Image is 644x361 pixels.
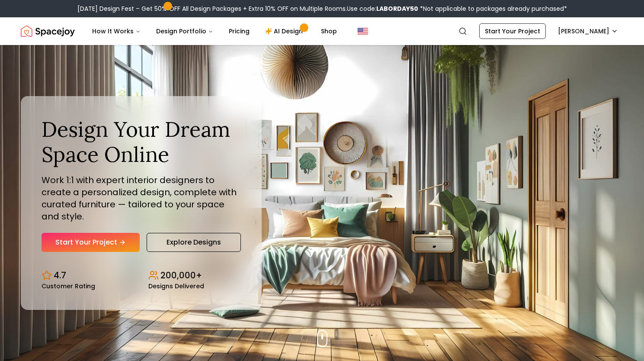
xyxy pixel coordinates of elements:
div: Design stats [42,262,241,289]
span: Use code: [347,4,418,13]
a: Explore Designs [147,233,241,252]
button: Design Portfolio [149,23,220,40]
p: 4.7 [54,269,66,281]
nav: Main [85,23,344,40]
button: [PERSON_NAME] [553,23,623,39]
a: Pricing [222,23,256,40]
span: *Not applicable to packages already purchased* [418,4,567,13]
p: 200,000+ [160,269,202,281]
a: Shop [314,23,344,40]
small: Designs Delivered [148,283,204,289]
a: Spacejoy [21,23,75,40]
button: How It Works [85,23,147,40]
a: Start Your Project [42,233,140,252]
p: Work 1:1 with expert interior designers to create a personalized design, complete with curated fu... [42,174,241,222]
div: [DATE] Design Fest – Get 50% OFF All Design Packages + Extra 10% OFF on Multiple Rooms. [77,4,567,13]
nav: Global [21,17,623,45]
img: Spacejoy Logo [21,23,75,40]
small: Customer Rating [42,283,95,289]
a: Start Your Project [479,23,546,39]
b: LABORDAY50 [376,4,418,13]
h1: Design Your Dream Space Online [42,117,241,167]
img: United States [358,26,368,36]
a: AI Design [258,23,312,40]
